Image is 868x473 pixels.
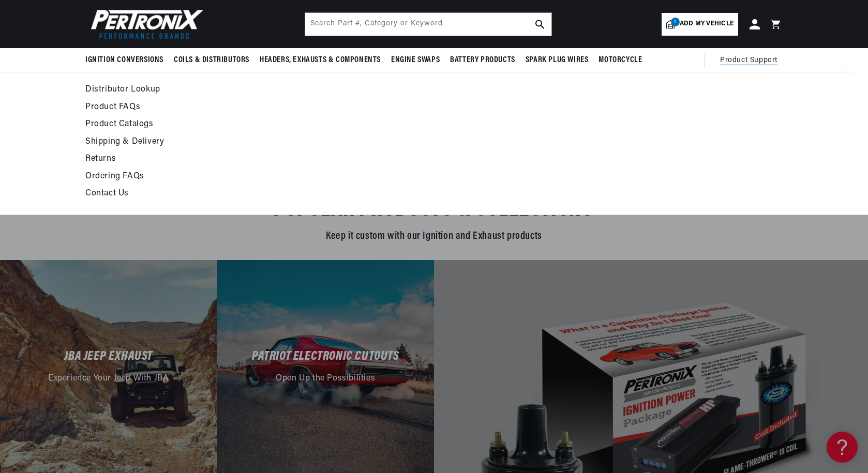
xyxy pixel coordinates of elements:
span: Ignition Conversions [85,55,163,66]
button: search button [529,13,551,36]
p: Open Up the Possibilities [276,372,375,386]
summary: Spark Plug Wires [520,48,594,72]
summary: Coils & Distributors [169,48,255,72]
summary: Ignition Conversions [85,48,169,72]
h2: Popular Products & Collections [85,200,783,220]
span: 1 [671,18,680,26]
summary: Motorcycle [593,48,647,72]
input: Search Part #, Category or Keyword [305,13,551,36]
img: Pertronix [85,6,204,42]
a: Contact Us [85,187,594,201]
a: 1Add my vehicle [662,13,738,36]
span: Engine Swaps [391,55,440,66]
summary: Battery Products [445,48,520,72]
a: Returns [85,152,594,166]
span: Spark Plug Wires [526,55,589,66]
span: Coils & Distributors [174,55,249,66]
span: Keep it custom with our Ignition and Exhaust products [326,231,542,241]
span: Add my vehicle [680,19,734,29]
span: Battery Products [450,55,515,66]
summary: Headers, Exhausts & Components [255,48,386,72]
summary: Engine Swaps [386,48,445,72]
a: Product FAQs [85,100,594,115]
span: Headers, Exhausts & Components [260,55,381,66]
a: Product Catalogs [85,117,594,132]
a: Shipping & Delivery [85,135,594,149]
a: Ordering FAQs [85,170,594,184]
p: Experience Your Jeep With JBA [48,372,169,386]
summary: Product Support [720,48,783,73]
h2: JBA Jeep Exhaust [64,352,153,362]
span: Product Support [720,55,777,66]
h2: Patriot Electronic Cutouts [252,352,399,362]
span: Motorcycle [598,55,642,66]
a: Distributor Lookup [85,83,594,97]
